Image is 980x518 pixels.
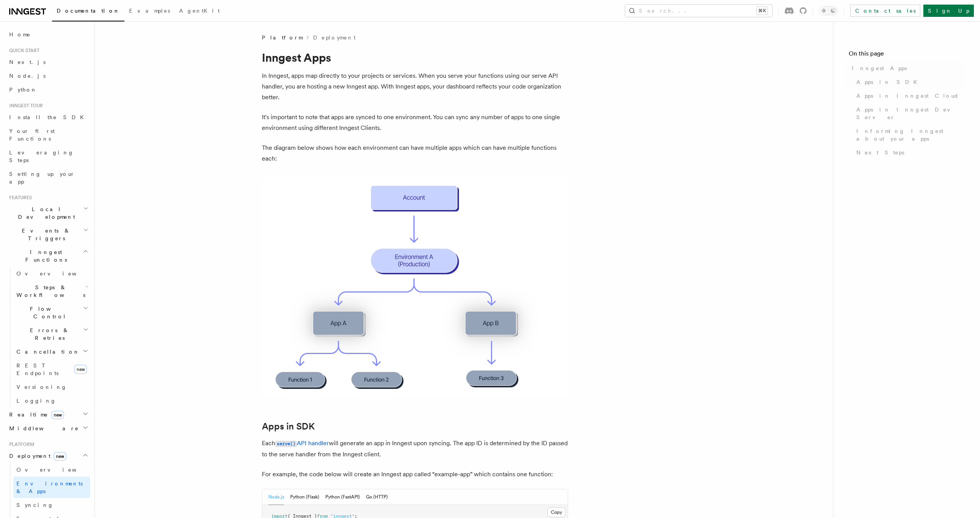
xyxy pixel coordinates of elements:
a: Overview [13,267,90,280]
span: new [51,411,64,419]
p: Each will generate an app in Inngest upon syncing. The app ID is determined by the ID passed to t... [262,438,568,460]
a: Contact sales [850,5,920,17]
button: Realtimenew [6,408,90,421]
a: Environments & Apps [13,477,90,498]
span: Middleware [6,425,79,432]
span: Syncing [16,502,54,508]
a: Versioning [13,380,90,394]
button: Copy [547,507,565,517]
a: Apps in SDK [262,421,315,432]
button: Inngest Functions [6,245,90,267]
span: Home [9,31,31,38]
a: Overview [13,463,90,477]
span: Informing Inngest about your apps [856,127,965,143]
a: Your first Functions [6,124,90,146]
span: Errors & Retries [13,326,83,342]
button: Local Development [6,202,90,224]
button: Errors & Retries [13,323,90,345]
a: Next Steps [853,146,965,159]
span: Your first Functions [9,128,55,142]
a: Logging [13,394,90,408]
span: Cancellation [13,348,80,356]
h1: Inngest Apps [262,51,568,64]
button: Cancellation [13,345,90,359]
span: Platform [262,34,302,41]
button: Flow Control [13,302,90,323]
button: Events & Triggers [6,224,90,245]
h4: On this page [849,49,965,61]
a: Deployment [313,34,356,41]
a: Install the SDK [6,110,90,124]
span: Overview [16,270,95,277]
span: Deployment [6,452,66,460]
button: Search...⌘K [625,5,772,17]
button: Deploymentnew [6,449,90,463]
span: Local Development [6,205,83,221]
span: Setting up your app [9,171,75,185]
button: Steps & Workflows [13,280,90,302]
a: Inngest Apps [849,61,965,75]
span: Overview [16,467,95,473]
a: Sign Up [923,5,974,17]
span: Quick start [6,48,39,54]
button: Toggle dark mode [819,6,838,15]
p: For example, the code below will create an Inngest app called “example-app” which contains one fu... [262,469,568,480]
img: Diagram showing multiple environments, each with various apps. Within these apps, there are numer... [262,176,568,397]
a: Apps in SDK [853,75,965,89]
button: Python (Flask) [290,489,319,505]
kbd: ⌘K [757,7,768,15]
a: Setting up your app [6,167,90,189]
span: Realtime [6,411,64,418]
a: Python [6,83,90,97]
a: Apps in Inngest Dev Server [853,103,965,124]
span: new [54,452,66,461]
span: Examples [129,8,170,14]
span: Install the SDK [9,114,88,120]
span: Environments & Apps [16,480,83,494]
a: Apps in Inngest Cloud [853,89,965,103]
span: Logging [16,398,56,404]
span: Platform [6,441,34,448]
a: Documentation [52,2,124,21]
span: AgentKit [179,8,220,14]
a: serve()API handler [275,439,329,447]
a: Syncing [13,498,90,512]
button: Go (HTTP) [366,489,388,505]
a: REST Endpointsnew [13,359,90,380]
span: Node.js [9,73,46,79]
span: Versioning [16,384,67,390]
span: Apps in SDK [856,78,922,86]
a: Node.js [6,69,90,83]
span: new [74,365,87,374]
a: Informing Inngest about your apps [853,124,965,146]
button: Python (FastAPI) [325,489,360,505]
p: The diagram below shows how each environment can have multiple apps which can have multiple funct... [262,143,568,164]
span: Inngest tour [6,103,43,109]
span: Python [9,87,37,93]
span: Apps in Inngest Dev Server [856,106,965,121]
span: Flow Control [13,305,83,320]
span: Steps & Workflows [13,284,85,299]
button: Middleware [6,421,90,435]
p: It's important to note that apps are synced to one environment. You can sync any number of apps t... [262,112,568,133]
a: Home [6,28,90,41]
a: Examples [124,2,175,21]
button: Node.js [268,489,284,505]
span: Documentation [57,8,120,14]
span: Next.js [9,59,46,65]
span: Inngest Apps [852,64,907,72]
span: Leveraging Steps [9,149,74,163]
span: REST Endpoints [16,362,59,376]
div: Inngest Functions [6,267,90,408]
p: In Inngest, apps map directly to your projects or services. When you serve your functions using o... [262,70,568,103]
a: Leveraging Steps [6,146,90,167]
code: serve() [275,441,297,447]
span: Events & Triggers [6,227,83,242]
span: Inngest Functions [6,248,83,264]
a: Next.js [6,55,90,69]
span: Features [6,195,32,201]
a: AgentKit [175,2,224,21]
span: Next Steps [856,149,904,156]
span: Apps in Inngest Cloud [856,92,959,100]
